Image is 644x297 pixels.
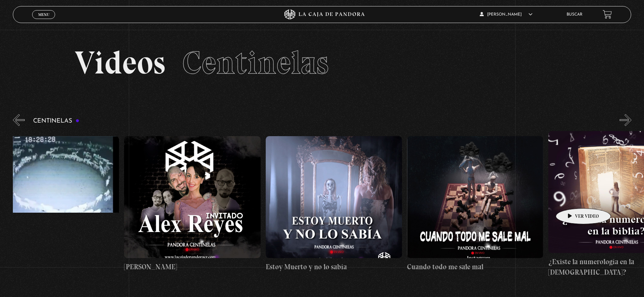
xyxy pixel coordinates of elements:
span: Menu [38,13,49,17]
a: Buscar [567,13,582,17]
a: Estoy Muerto y no lo sabía [266,131,402,278]
h2: Videos [75,47,569,79]
h4: Cuando todo me sale mal [407,261,543,272]
span: Centinelas [182,43,329,82]
a: [PERSON_NAME] [124,131,260,278]
h3: Centinelas [33,118,79,124]
a: View your shopping cart [603,10,612,19]
h4: [PERSON_NAME] [124,261,260,272]
button: Next [620,114,631,126]
span: [PERSON_NAME] [480,13,532,17]
button: Previous [13,114,25,126]
span: Cerrar [36,18,52,23]
h4: Estoy Muerto y no lo sabía [266,261,402,272]
a: Cuando todo me sale mal [407,131,543,278]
